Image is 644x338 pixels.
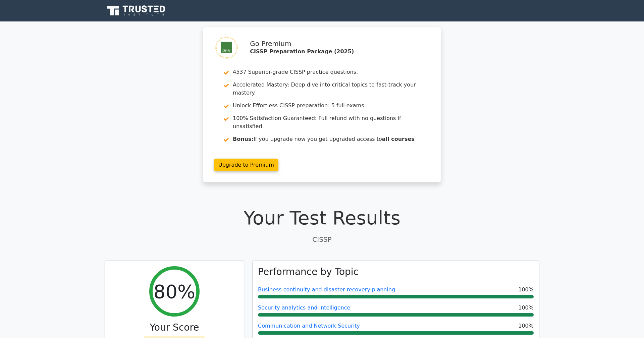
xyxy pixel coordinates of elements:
[258,323,360,329] a: Communication and Network Security
[105,207,539,229] h1: Your Test Results
[258,286,395,293] a: Business continuity and disaster recovery planning
[518,286,534,294] span: 100%
[518,322,534,330] span: 100%
[214,159,278,171] a: Upgrade to Premium
[154,280,195,303] h2: 80%
[105,234,539,244] p: CISSP
[110,322,238,333] h3: Your Score
[518,304,534,312] span: 100%
[258,266,359,278] h3: Performance by Topic
[258,304,350,311] a: Security analytics and intelligence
